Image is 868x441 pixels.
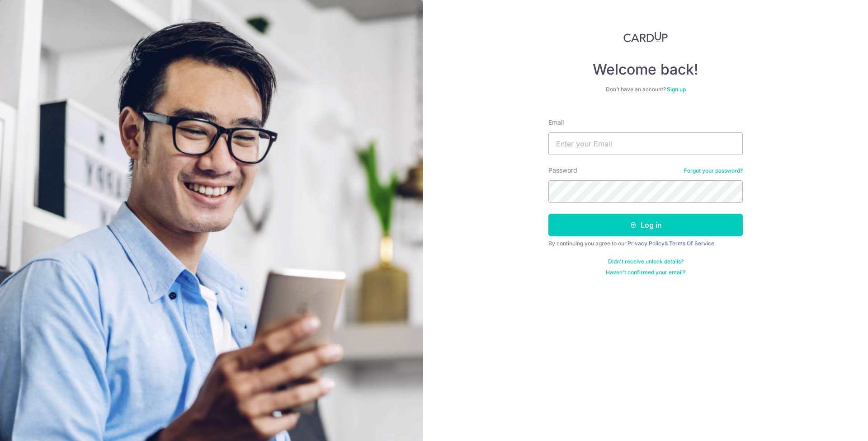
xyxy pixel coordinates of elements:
a: Privacy Policy [627,240,665,247]
a: Forgot your password? [684,167,743,174]
button: Log in [548,214,743,236]
a: Didn't receive unlock details? [608,258,684,265]
label: Password [548,166,577,175]
div: Don’t have an account? [548,86,743,93]
a: Sign up [667,86,686,93]
a: Terms Of Service [669,240,714,247]
div: By continuing you agree to our & [548,240,743,247]
h4: Welcome back! [548,61,743,79]
img: CardUp Logo [623,32,668,42]
a: Haven't confirmed your email? [606,269,685,276]
label: Email [548,118,564,127]
input: Enter your Email [548,132,743,155]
